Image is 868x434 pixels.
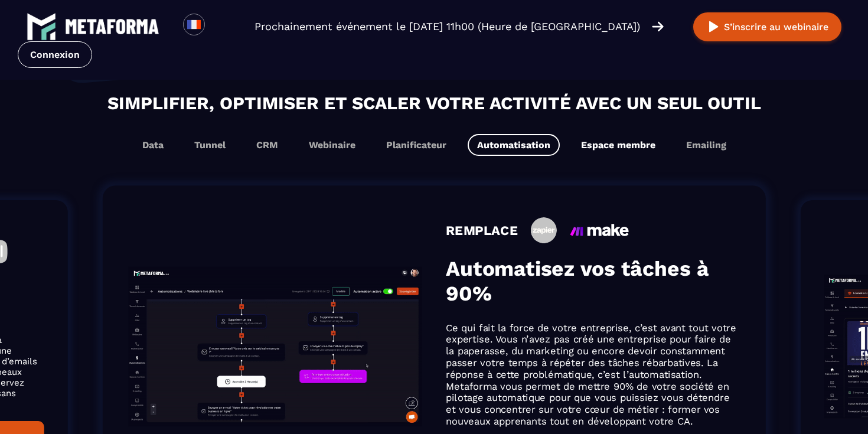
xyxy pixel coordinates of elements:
button: Emailing [677,134,736,156]
img: gif [129,267,423,426]
button: Data [133,134,173,156]
p: Ce qui fait la force de votre entreprise, c’est avant tout votre expertise. Vous n’avez pas créé ... [446,322,740,427]
button: CRM [247,134,288,156]
img: arrow-right [652,20,664,33]
button: Espace membre [572,134,665,156]
h3: Automatisez vos tâches à 90% [446,256,740,306]
h4: REMPLACE [446,223,518,238]
div: Search for option [205,14,234,40]
button: S’inscrire au webinaire [693,12,841,41]
button: Planificateur [377,134,456,156]
button: Automatisation [468,134,560,156]
img: icon [570,224,629,237]
h2: Simplifier, optimiser et scaler votre activité avec un seul outil [12,90,856,116]
button: Tunnel [185,134,235,156]
img: play [706,19,721,34]
img: logo [27,12,56,41]
input: Search for option [215,19,224,34]
button: Webinaire [299,134,365,156]
img: fr [187,17,201,32]
img: icon [531,217,557,243]
img: logo [65,19,159,34]
a: Connexion [18,41,92,68]
p: Prochainement événement le [DATE] 11h00 (Heure de [GEOGRAPHIC_DATA]) [254,18,640,35]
